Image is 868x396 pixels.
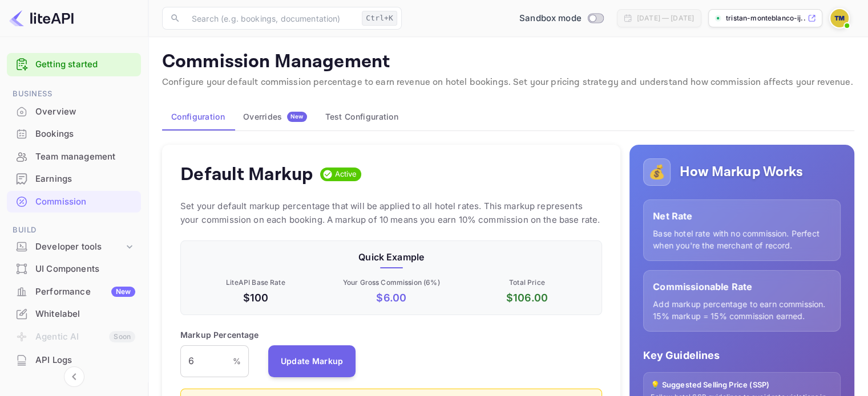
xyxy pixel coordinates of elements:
[185,7,357,30] input: Search (e.g. bookings, documentation)
[162,103,234,130] button: Configuration
[653,298,831,322] p: Add markup percentage to earn commission. 15% markup = 15% commission earned.
[7,168,141,189] a: Earnings
[7,191,141,213] div: Commission
[180,345,233,377] input: 0
[35,105,135,119] div: Overview
[726,13,805,23] p: tristan-monteblanco-ij...
[35,195,135,209] div: Commission
[362,11,397,26] div: Ctrl+K
[7,224,141,236] span: Build
[35,263,135,276] div: UI Components
[680,163,802,181] h5: How Markup Works
[9,9,74,27] img: LiteAPI logo
[162,76,854,89] p: Configure your default commission percentage to earn revenue on hotel bookings. Set your pricing ...
[7,123,141,145] div: Bookings
[462,290,593,305] p: $ 106.00
[462,277,593,288] p: Total Price
[268,345,356,377] button: Update Markup
[233,355,241,367] p: %
[651,379,833,391] p: 💡 Suggested Selling Price (SSP)
[180,163,313,186] h4: Default Markup
[35,308,135,321] div: Whitelabel
[7,88,141,100] span: Business
[7,237,141,257] div: Developer tools
[35,128,135,141] div: Bookings
[519,12,582,25] span: Sandbox mode
[162,51,854,74] p: Commission Management
[7,123,141,144] a: Bookings
[35,150,135,164] div: Team management
[190,250,592,264] p: Quick Example
[7,146,141,167] a: Team management
[653,280,831,293] p: Commissionable Rate
[7,349,141,371] div: API Logs
[330,169,362,180] span: Active
[326,290,457,305] p: $ 6.00
[190,290,321,305] p: $100
[35,173,135,186] div: Earnings
[648,162,665,182] p: 💰
[7,191,141,212] a: Commission
[7,101,141,122] a: Overview
[7,349,141,370] a: API Logs
[830,9,849,27] img: Tristan monteblanco
[111,287,135,297] div: New
[35,285,135,299] div: Performance
[7,303,141,324] a: Whitelabel
[7,281,141,303] div: PerformanceNew
[7,258,141,279] a: UI Components
[180,199,602,227] p: Set your default markup percentage that will be applied to all hotel rates. This markup represent...
[637,13,694,23] div: [DATE] — [DATE]
[7,53,141,76] div: Getting started
[7,258,141,280] div: UI Components
[7,146,141,168] div: Team management
[653,227,831,251] p: Base hotel rate with no commission. Perfect when you're the merchant of record.
[180,329,259,341] p: Markup Percentage
[326,277,457,288] p: Your Gross Commission ( 6 %)
[287,113,307,120] span: New
[316,103,407,130] button: Test Configuration
[643,348,841,363] p: Key Guidelines
[35,354,135,367] div: API Logs
[7,168,141,190] div: Earnings
[64,366,84,387] button: Collapse navigation
[515,12,608,25] div: Switch to Production mode
[35,58,135,71] a: Getting started
[7,303,141,325] div: Whitelabel
[7,281,141,302] a: PerformanceNew
[190,277,321,288] p: LiteAPI Base Rate
[35,240,124,254] div: Developer tools
[653,209,831,223] p: Net Rate
[243,112,307,122] div: Overrides
[7,101,141,123] div: Overview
